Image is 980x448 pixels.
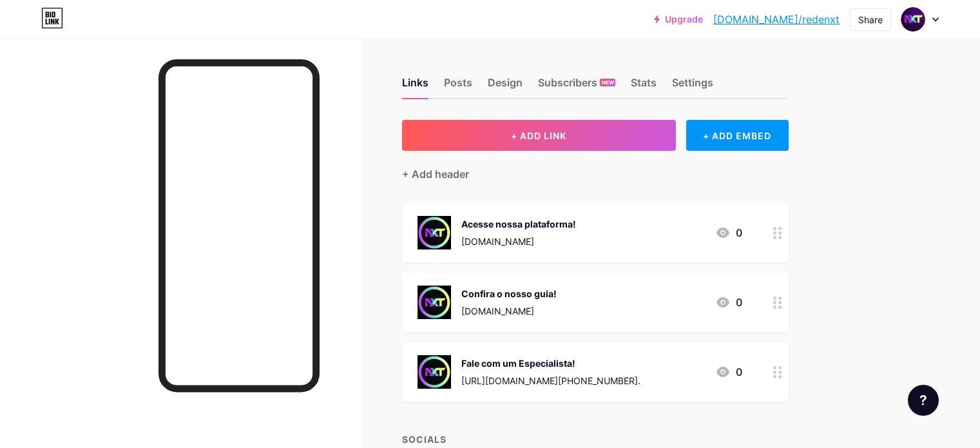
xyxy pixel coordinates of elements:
[402,166,469,182] div: + Add header
[418,355,451,389] img: Fale com um Especialista!
[402,75,428,98] div: Links
[402,120,676,151] button: + ADD LINK
[538,75,615,98] div: Subscribers
[402,433,789,446] div: SOCIALS
[488,75,523,98] div: Design
[461,304,557,318] div: [DOMAIN_NAME]
[444,75,472,98] div: Posts
[418,286,451,319] img: Confira o nosso guia!
[715,225,742,240] div: 0
[461,287,557,300] div: Confira o nosso guia!
[511,130,566,141] span: + ADD LINK
[654,14,703,24] a: Upgrade
[461,374,640,387] div: [URL][DOMAIN_NAME][PHONE_NUMBER].
[672,75,713,98] div: Settings
[715,295,742,310] div: 0
[461,217,576,231] div: Acesse nossa plataforma!
[715,364,742,380] div: 0
[901,7,925,32] img: redenxtbr
[631,75,657,98] div: Stats
[686,120,789,151] div: + ADD EMBED
[602,79,614,86] span: NEW
[461,235,576,248] div: [DOMAIN_NAME]
[461,356,640,370] div: Fale com um Especialista!
[713,12,840,27] a: [DOMAIN_NAME]/redenxt
[858,13,883,26] div: Share
[418,216,451,249] img: Acesse nossa plataforma!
